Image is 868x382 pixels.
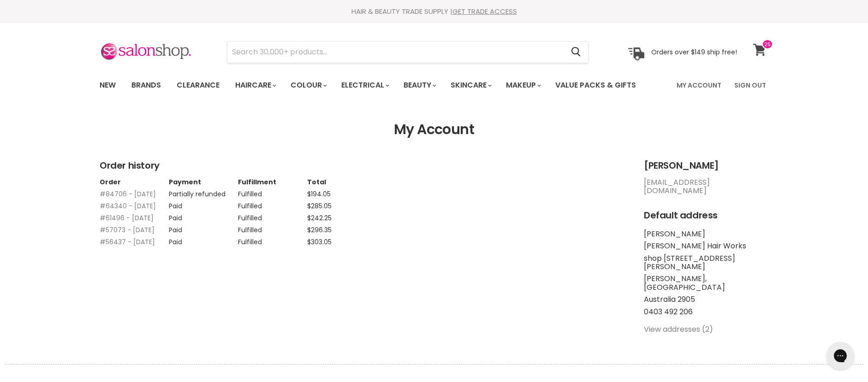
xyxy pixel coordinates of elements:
a: Skincare [444,76,497,95]
a: #61496 - [DATE] [100,213,154,223]
a: Haircare [228,76,282,95]
form: Product [227,41,589,63]
li: [PERSON_NAME] [644,230,768,238]
a: #84706 - [DATE] [100,189,156,199]
ul: Main menu [93,72,657,99]
h2: Default address [644,210,768,221]
a: Electrical [334,76,395,95]
a: Colour [284,76,333,95]
a: #57073 - [DATE] [100,225,155,235]
td: Fulfilled [238,186,307,198]
h2: Order history [100,160,625,171]
span: $194.05 [307,189,331,199]
a: #56437 - [DATE] [100,237,155,247]
td: Paid [169,234,238,246]
a: Makeup [499,76,547,95]
a: My Account [671,76,727,95]
span: $303.05 [307,237,332,247]
td: Fulfilled [238,234,307,246]
td: Paid [169,198,238,210]
td: Paid [169,222,238,234]
td: Fulfilled [238,210,307,222]
li: shop [STREET_ADDRESS][PERSON_NAME] [644,254,768,271]
a: Sign Out [729,76,772,95]
th: Total [307,178,376,186]
li: 0403 492 206 [644,308,768,316]
li: [PERSON_NAME], [GEOGRAPHIC_DATA] [644,275,768,292]
div: HAIR & BEAUTY TRADE SUPPLY | [88,7,780,16]
a: Beauty [397,76,442,95]
li: Australia 2905 [644,295,768,304]
a: Brands [125,76,168,95]
li: [PERSON_NAME] Hair Works [644,242,768,250]
a: #64340 - [DATE] [100,201,156,211]
h1: My Account [100,122,768,138]
a: Clearance [170,76,226,95]
p: Orders over $149 ship free! [651,47,737,56]
a: GET TRADE ACCESS [452,6,517,16]
th: Fulfillment [238,178,307,186]
a: Value Packs & Gifts [548,76,643,95]
th: Order [100,178,169,186]
input: Search [227,41,564,63]
a: New [93,76,123,95]
h2: [PERSON_NAME] [644,160,768,171]
nav: Main [88,72,780,99]
span: $296.35 [307,225,332,235]
span: $242.25 [307,213,332,223]
td: Partially refunded [169,186,238,198]
button: Search [564,41,588,63]
td: Fulfilled [238,198,307,210]
span: $285.05 [307,201,332,211]
iframe: Gorgias live chat messenger [822,339,859,373]
a: View addresses (2) [644,324,713,335]
td: Fulfilled [238,222,307,234]
th: Payment [169,178,238,186]
td: Paid [169,210,238,222]
a: [EMAIL_ADDRESS][DOMAIN_NAME] [644,177,710,196]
